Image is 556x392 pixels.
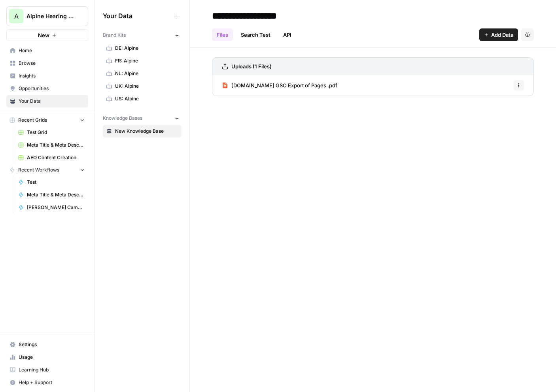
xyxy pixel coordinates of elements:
[212,28,233,41] a: Files
[115,128,178,135] span: New Knowledge Base
[38,31,49,39] span: New
[222,58,272,75] a: Uploads (1 Files)
[115,83,178,90] span: UK: Alpine
[19,366,85,373] span: Learning Hub
[103,11,172,21] span: Your Data
[15,188,88,201] a: Meta Title & Meta Descriptions
[19,341,85,348] span: Settings
[6,70,88,82] a: Insights
[15,201,88,214] a: [PERSON_NAME] Campaign
[6,44,88,57] a: Home
[6,351,88,364] a: Usage
[18,117,47,124] span: Recent Grids
[103,115,142,122] span: Knowledge Bases
[6,114,88,126] button: Recent Grids
[19,47,85,54] span: Home
[27,141,85,149] span: Meta Title & Meta Descriptions Grid (1)
[222,75,337,96] a: [DOMAIN_NAME] GSC Export of Pages .pdf
[115,57,178,64] span: FR: Alpine
[15,176,88,188] a: Test
[6,29,88,41] button: New
[231,81,337,89] span: [DOMAIN_NAME] GSC Export of Pages .pdf
[103,67,182,80] a: NL: Alpine
[103,125,182,138] a: New Knowledge Base
[19,379,85,386] span: Help + Support
[6,164,88,176] button: Recent Workflows
[115,95,178,102] span: US: Alpine
[27,154,85,161] span: AEO Content Creation
[19,60,85,67] span: Browse
[115,70,178,77] span: NL: Alpine
[6,57,88,70] a: Browse
[6,6,88,26] button: Workspace: Alpine Hearing Protection
[27,129,85,136] span: Test Grid
[103,55,182,67] a: FR: Alpine
[27,179,85,186] span: Test
[491,31,513,39] span: Add Data
[14,11,19,21] span: A
[231,62,272,70] h3: Uploads (1 Files)
[103,32,126,39] span: Brand Kits
[103,80,182,92] a: UK: Alpine
[103,92,182,105] a: US: Alpine
[18,166,59,173] span: Recent Workflows
[278,28,296,41] a: API
[15,139,88,151] a: Meta Title & Meta Descriptions Grid (1)
[15,151,88,164] a: AEO Content Creation
[236,28,275,41] a: Search Test
[479,28,518,41] button: Add Data
[6,95,88,107] a: Your Data
[19,98,85,105] span: Your Data
[6,376,88,389] button: Help + Support
[6,82,88,95] a: Opportunities
[19,72,85,79] span: Insights
[15,126,88,139] a: Test Grid
[115,45,178,52] span: DE: Alpine
[27,204,85,211] span: [PERSON_NAME] Campaign
[103,42,182,55] a: DE: Alpine
[6,338,88,351] a: Settings
[27,191,85,198] span: Meta Title & Meta Descriptions
[19,354,85,361] span: Usage
[6,364,88,376] a: Learning Hub
[26,12,74,20] span: Alpine Hearing Protection
[19,85,85,92] span: Opportunities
